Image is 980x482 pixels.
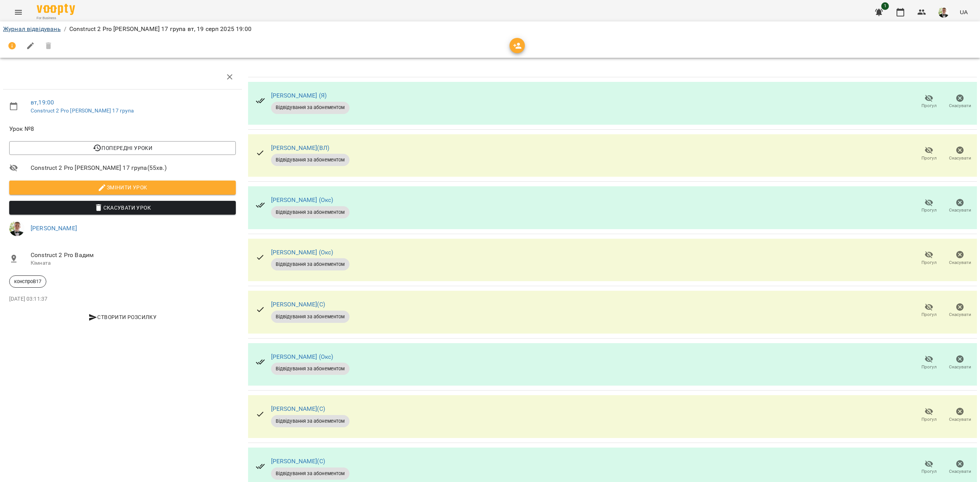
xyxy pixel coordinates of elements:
[949,259,971,266] span: Скасувати
[31,251,236,260] span: Construct 2 Pro Вадим
[31,163,236,173] span: Construct 2 Pro [PERSON_NAME] 17 група ( 55 хв. )
[271,405,325,412] a: [PERSON_NAME](С)
[921,259,937,266] span: Прогул
[271,209,350,216] span: Відвідування за абонементом
[271,313,350,320] span: Відвідування за абонементом
[944,300,975,321] button: Скасувати
[271,156,350,163] span: Відвідування за абонементом
[944,195,975,217] button: Скасувати
[15,183,230,192] span: Змінити урок
[15,203,230,212] span: Скасувати Урок
[10,278,46,285] span: конспроВ17
[3,25,61,33] a: Журнал відвідувань
[944,248,975,269] button: Скасувати
[938,7,949,18] img: a36e7c9154db554d8e2cc68f12717264.jpg
[271,104,350,111] span: Відвідування за абонементом
[9,295,236,303] p: [DATE] 03:11:37
[271,92,327,99] a: [PERSON_NAME] (Я)
[944,91,975,112] button: Скасувати
[31,259,236,267] p: Кімната
[949,416,971,423] span: Скасувати
[9,124,236,134] span: Урок №8
[9,201,236,215] button: Скасувати Урок
[921,468,937,475] span: Прогул
[9,3,28,21] button: Menu
[949,207,971,213] span: Скасувати
[913,300,944,321] button: Прогул
[921,155,937,161] span: Прогул
[64,24,66,34] li: /
[944,404,975,426] button: Скасувати
[949,468,971,475] span: Скасувати
[913,248,944,269] button: Прогул
[949,103,971,109] span: Скасувати
[944,457,975,478] button: Скасувати
[31,99,54,106] a: вт , 19:00
[271,365,350,372] span: Відвідування за абонементом
[949,311,971,318] span: Скасувати
[957,5,971,19] button: UA
[37,16,75,21] span: For Business
[271,301,325,308] a: [PERSON_NAME](С)
[913,91,944,112] button: Прогул
[271,196,333,204] a: [PERSON_NAME] (Окс)
[913,195,944,217] button: Прогул
[3,24,977,34] nav: breadcrumb
[15,143,230,153] span: Попередні уроки
[921,416,937,423] span: Прогул
[271,261,350,268] span: Відвідування за абонементом
[921,364,937,370] span: Прогул
[271,144,330,151] a: [PERSON_NAME](ВЛ)
[271,470,350,477] span: Відвідування за абонементом
[944,143,975,164] button: Скасувати
[9,275,46,288] div: конспроВ17
[271,458,325,465] a: [PERSON_NAME](С)
[921,103,937,109] span: Прогул
[9,181,236,194] button: Змінити урок
[881,2,889,10] span: 1
[949,155,971,161] span: Скасувати
[949,364,971,370] span: Скасувати
[31,225,77,232] a: [PERSON_NAME]
[944,352,975,374] button: Скасувати
[9,310,236,324] button: Створити розсилку
[271,418,350,425] span: Відвідування за абонементом
[921,207,937,213] span: Прогул
[913,143,944,164] button: Прогул
[9,221,24,236] img: a36e7c9154db554d8e2cc68f12717264.jpg
[12,313,233,322] span: Створити розсилку
[913,404,944,426] button: Прогул
[31,107,134,114] a: Construct 2 Pro [PERSON_NAME] 17 група
[913,457,944,478] button: Прогул
[37,4,75,15] img: Voopty Logo
[271,353,333,360] a: [PERSON_NAME] (Окс)
[9,141,236,155] button: Попередні уроки
[913,352,944,374] button: Прогул
[271,249,333,256] a: [PERSON_NAME] (Окс)
[921,311,937,318] span: Прогул
[69,24,252,34] p: Construct 2 Pro [PERSON_NAME] 17 група вт, 19 серп 2025 19:00
[960,8,968,16] span: UA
